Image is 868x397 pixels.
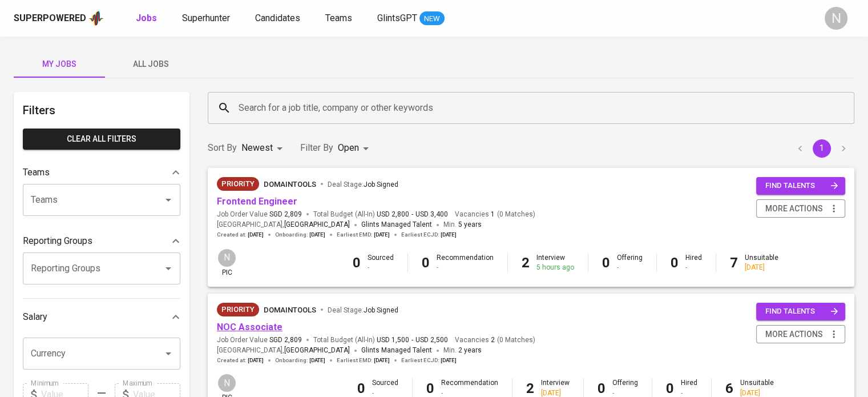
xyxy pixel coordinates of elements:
[269,335,302,345] span: SGD 2,809
[217,196,297,207] a: Frontend Engineer
[14,12,86,25] div: Superpowered
[401,356,457,364] span: Earliest ECJD :
[765,305,838,318] span: find talents
[377,335,409,345] span: USD 1,500
[813,139,831,158] button: page 1
[217,304,259,315] span: Priority
[522,255,530,271] b: 2
[217,219,350,231] span: [GEOGRAPHIC_DATA] ,
[14,10,104,27] a: Superpoweredapp logo
[309,231,325,239] span: [DATE]
[217,356,264,364] span: Created at :
[217,178,259,190] span: Priority
[248,356,264,364] span: [DATE]
[182,11,232,26] a: Superhunter
[765,327,823,342] span: more actions
[23,310,47,324] p: Salary
[217,373,237,393] div: N
[255,13,300,23] span: Candidates
[526,380,534,396] b: 2
[364,181,398,189] span: Job Signed
[597,380,605,396] b: 0
[217,248,237,268] div: N
[309,356,325,364] span: [DATE]
[756,199,845,218] button: more actions
[617,253,643,272] div: Offering
[217,335,302,345] span: Job Order Value
[374,231,390,239] span: [DATE]
[217,248,237,278] div: pic
[458,346,482,354] span: 2 years
[328,306,398,314] span: Deal Stage :
[368,263,394,272] div: -
[217,303,259,316] div: New Job received from Demand Team, Client Priority
[361,220,432,228] span: Glints Managed Talent
[160,192,176,208] button: Open
[217,210,302,219] span: Job Order Value
[23,161,180,184] div: Teams
[338,138,373,159] div: Open
[160,346,176,362] button: Open
[536,253,574,272] div: Interview
[411,210,413,219] span: -
[300,141,333,155] p: Filter By
[725,380,733,396] b: 6
[136,13,157,23] b: Jobs
[730,255,738,271] b: 7
[275,231,325,239] span: Onboarding :
[443,346,482,354] span: Min.
[489,335,495,345] span: 2
[264,306,316,314] span: DomainTools
[401,231,457,239] span: Earliest ECJD :
[112,57,189,71] span: All Jobs
[374,356,390,364] span: [DATE]
[217,177,259,191] div: New Job received from Demand Team
[364,306,398,314] span: Job Signed
[284,345,350,356] span: [GEOGRAPHIC_DATA]
[23,101,180,119] h6: Filters
[353,255,361,271] b: 0
[617,263,643,272] div: -
[23,306,180,328] div: Salary
[241,138,286,159] div: Newest
[136,11,159,26] a: Jobs
[217,345,350,356] span: [GEOGRAPHIC_DATA] ,
[756,303,845,320] button: find talents
[338,142,359,153] span: Open
[208,141,237,155] p: Sort By
[411,335,413,345] span: -
[437,263,494,272] div: -
[325,11,354,26] a: Teams
[357,380,365,396] b: 0
[241,141,273,155] p: Newest
[255,11,302,26] a: Candidates
[217,322,282,332] a: NOC Associate
[756,325,845,344] button: more actions
[264,180,316,189] span: DomainTools
[160,260,176,276] button: Open
[426,380,434,396] b: 0
[313,210,448,219] span: Total Budget (All-In)
[415,210,448,219] span: USD 3,400
[789,139,854,158] nav: pagination navigation
[458,220,482,228] span: 5 years
[217,231,264,239] span: Created at :
[745,263,778,272] div: [DATE]
[765,202,823,216] span: more actions
[685,253,702,272] div: Hired
[415,335,448,345] span: USD 2,500
[275,356,325,364] span: Onboarding :
[23,166,50,179] p: Teams
[419,13,445,25] span: NEW
[602,255,610,271] b: 0
[536,263,574,272] div: 5 hours ago
[337,356,390,364] span: Earliest EMD :
[437,253,494,272] div: Recommendation
[377,11,445,26] a: GlintsGPT NEW
[489,210,495,219] span: 1
[825,7,847,30] div: N
[32,132,171,146] span: Clear All filters
[182,13,230,23] span: Superhunter
[269,210,302,219] span: SGD 2,809
[23,129,180,150] button: Clear All filters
